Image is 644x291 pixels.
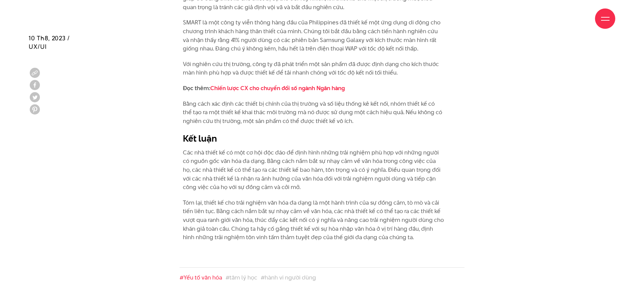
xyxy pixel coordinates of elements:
[183,100,444,126] p: Bằng cách xác định các thiết bị chính của thị trường và số liệu thống kê kết nối, nhóm thiết kế c...
[225,273,257,282] a: #tâm lý học
[261,273,316,282] a: #hành vi người dùng
[183,60,444,77] p: Với nghiên cứu thị trường, công ty đã phát triển một sản phẩm đã được định dạng cho kích thước mà...
[180,273,222,282] a: #Yếu tố văn hóa
[183,148,444,192] p: Các nhà thiết kế có một cơ hội độc đáo để định hình những trải nghiệm phù hợp với những người có ...
[183,84,345,92] strong: Đọc thêm:
[183,199,444,251] p: Tóm lại, thiết kế cho trải nghiệm văn hóa đa dạng là một hành trình của sự đồng cảm, tò mò và cải...
[29,34,70,51] span: 10 Th8, 2023 / UX/UI
[210,84,345,92] a: Chiến lược CX cho chuyển đổi số ngành Ngân hàng
[183,132,444,145] h2: Kết luận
